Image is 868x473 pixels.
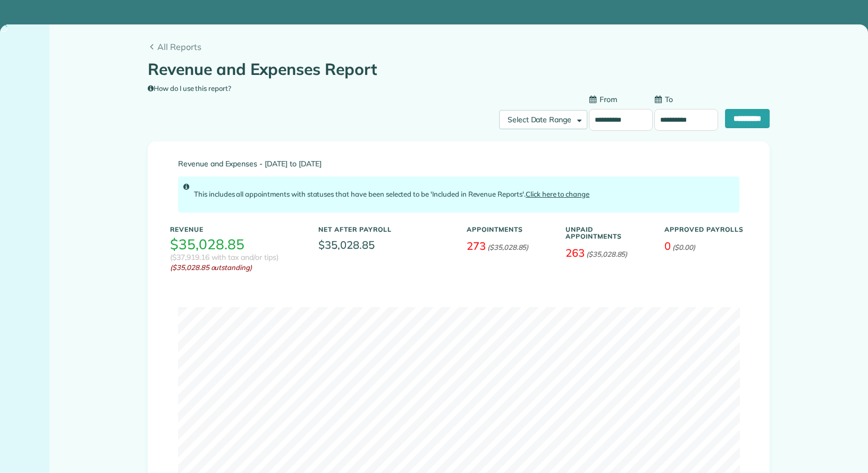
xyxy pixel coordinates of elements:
h5: Unpaid Appointments [566,226,648,240]
em: ($0.00) [672,243,695,251]
span: Select Date Range [508,115,571,124]
h5: Revenue [170,226,302,233]
label: From [589,94,617,105]
a: Click here to change [526,190,589,198]
span: 273 [467,239,486,252]
span: 263 [566,246,585,259]
h3: ($37,919.16 with tax and/or tips) [170,254,279,261]
em: ($35,028.85) [586,250,628,258]
h5: Net After Payroll [318,226,392,233]
span: $35,028.85 [318,237,451,253]
em: ($35,028.85) [487,243,529,251]
a: All Reports [148,40,770,53]
a: How do I use this report? [148,84,231,92]
h5: Approved Payrolls [664,226,747,233]
button: Select Date Range [499,110,587,129]
span: This includes all appointments with statuses that have been selected to be 'Included in Revenue R... [194,190,589,198]
span: All Reports [157,40,770,53]
span: Revenue and Expenses - [DATE] to [DATE] [178,160,739,168]
label: To [654,94,673,105]
span: 0 [664,239,671,252]
h5: Appointments [467,226,550,233]
h3: $35,028.85 [170,237,245,252]
h1: Revenue and Expenses Report [148,61,762,78]
em: ($35,028.85 outstanding) [170,263,302,273]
